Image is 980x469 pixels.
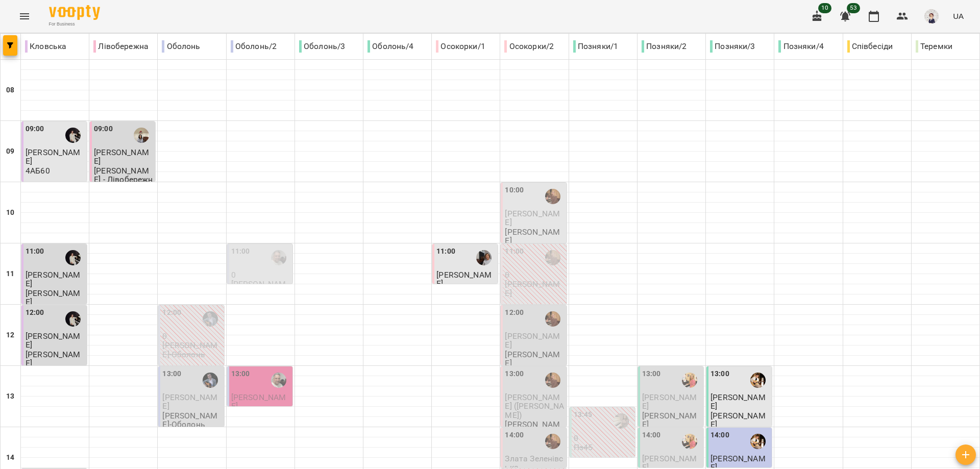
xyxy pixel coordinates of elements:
span: [PERSON_NAME] [231,392,286,411]
label: 14:00 [710,430,729,441]
p: Позняки/4 [778,40,823,53]
h6: 14 [6,452,14,463]
p: Оболонь/3 [299,40,345,53]
p: Осокорки/2 [504,40,554,53]
img: Юлія ПОГОРЄЛОВА [545,434,560,449]
p: [PERSON_NAME] [505,280,564,298]
span: [PERSON_NAME] [26,331,81,350]
p: [PERSON_NAME] - Лівобережна [94,166,153,193]
label: 10:00 [505,185,524,196]
img: Voopty Logo [49,5,100,20]
label: 11:00 [231,246,250,257]
img: Юрій ГАЛІС [271,373,286,388]
label: 12:00 [505,307,524,318]
p: [PERSON_NAME] [231,280,290,298]
p: Пз45 [574,443,593,452]
img: Наталя ПОСИПАЙКО [682,434,697,449]
img: Анна ГОРБУЛІНА [65,311,81,327]
span: 53 [847,3,860,13]
label: 13:00 [231,368,250,380]
img: Анна ГОРБУЛІНА [65,128,81,143]
p: [PERSON_NAME] [642,411,701,429]
p: Оболонь/2 [231,40,277,53]
p: 0 [505,270,564,279]
p: Лівобережна [93,40,149,53]
img: Сергій ВЛАСОВИЧ [750,434,766,449]
span: [PERSON_NAME] [26,147,81,166]
div: Людмила ЦВЄТКОВА [476,250,492,265]
p: 0 [231,270,290,279]
label: 13:45 [574,409,593,421]
img: Юлія ПОГОРЄЛОВА [545,189,560,204]
p: Осокорки/1 [436,40,485,53]
span: [PERSON_NAME] [505,331,560,350]
p: 4АБ60 [26,166,50,175]
p: Співбесіди [847,40,893,53]
img: Анна ГОРБУЛІНА [65,250,81,265]
p: Кловська [25,40,66,53]
span: 10 [818,3,831,13]
span: [PERSON_NAME] [94,147,149,166]
h6: 09 [6,146,14,157]
label: 14:00 [642,430,661,441]
span: UA [953,11,964,21]
img: aa85c507d3ef63538953964a1cec316d.png [924,9,939,23]
p: Позняки/1 [573,40,618,53]
label: 13:00 [710,368,729,380]
span: [PERSON_NAME] ([PERSON_NAME]) [505,392,564,420]
p: Оболонь/4 [367,40,413,53]
p: Позняки/3 [710,40,755,53]
img: Олексій КОЧЕТОВ [203,373,218,388]
img: Сергій ВЛАСОВИЧ [750,373,766,388]
label: 12:00 [26,307,44,318]
span: [PERSON_NAME] [505,209,560,227]
span: [PERSON_NAME] [162,392,217,411]
p: [PERSON_NAME] [505,420,564,438]
p: [PERSON_NAME] [26,350,85,368]
span: For Business [49,21,100,28]
label: 09:00 [94,124,113,135]
span: [PERSON_NAME] [710,392,766,411]
p: 0 [574,434,633,442]
img: Наталя ПОСИПАЙКО [682,373,697,388]
img: Юрій ГАЛІС [271,250,286,265]
label: 14:00 [505,430,524,441]
p: Оболонь [162,40,200,53]
label: 11:00 [505,246,524,257]
label: 13:00 [642,368,661,380]
p: Позняки/2 [642,40,687,53]
p: [PERSON_NAME] [710,411,770,429]
label: 12:00 [162,307,181,318]
span: [PERSON_NAME] [642,392,697,411]
button: UA [949,7,968,26]
h6: 10 [6,207,14,218]
h6: 08 [6,85,14,96]
p: [PERSON_NAME] [26,289,85,307]
p: 0 [162,332,222,340]
label: 09:00 [26,124,44,135]
div: Юлія ПОГОРЄЛОВА [545,250,560,265]
img: Ірина ЗЕНДРАН [614,413,629,429]
p: [PERSON_NAME] [505,350,564,368]
p: [PERSON_NAME]-Оболонь [162,341,222,359]
img: Юлія ПОГОРЄЛОВА [545,311,560,327]
p: Теремки [916,40,952,53]
p: [PERSON_NAME]-Оболонь [162,411,222,429]
span: [PERSON_NAME] [436,270,492,288]
img: Юлія ПОГОРЄЛОВА [545,373,560,388]
label: 11:00 [436,246,455,257]
img: Олексій КОЧЕТОВ [203,311,218,327]
div: Ельміра АЛІЄВА [134,128,149,143]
